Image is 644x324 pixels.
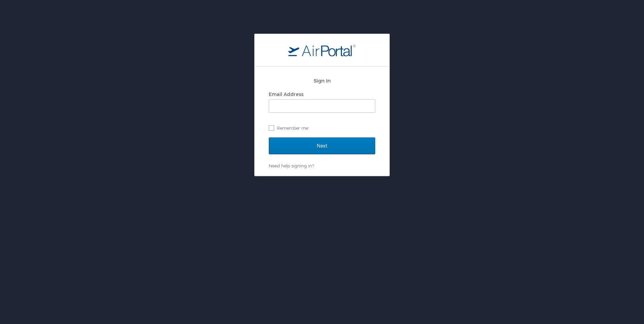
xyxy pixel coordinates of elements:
input: Next [269,137,375,154]
label: Email Address [269,91,303,97]
label: Remember me [269,123,375,133]
h2: Sign In [269,77,375,85]
a: Need help signing in? [269,163,314,168]
img: logo [288,44,356,56]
